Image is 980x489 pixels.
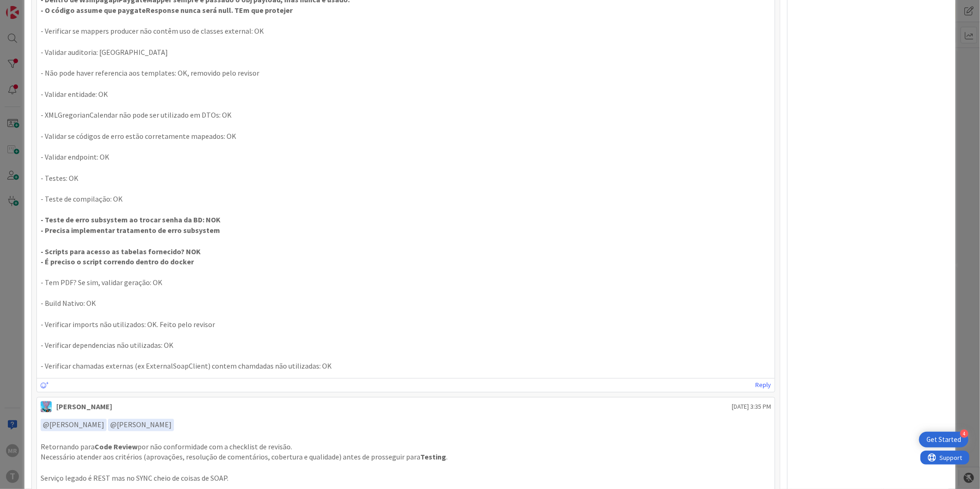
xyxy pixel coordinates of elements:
span: [DATE] 3:35 PM [732,402,771,412]
div: Get Started [926,435,961,444]
strong: - Precisa implementar tratamento de erro subsystem [41,226,220,235]
p: Serviço legado é REST mas no SYNC cheio de coisas de SOAP. [41,473,771,484]
p: - Testes: OK [41,173,771,184]
span: [PERSON_NAME] [110,420,172,429]
strong: - Teste de erro subsystem ao trocar senha da BD: NOK [41,215,221,224]
p: Retornando para por não conformidade com a checklist de revisão. [41,442,771,453]
div: 4 [960,429,968,438]
p: - Validar entidade: OK [41,89,771,100]
img: SF [41,401,52,412]
a: Reply [755,380,771,391]
strong: Testing [420,453,446,462]
span: @ [43,420,49,429]
strong: - É preciso o script correndo dentro do docker [41,257,194,266]
p: - Não pode haver referencia aos templates: OK, removido pelo revisor [41,68,771,78]
strong: Code Review [95,442,137,452]
p: - Teste de compilação: OK [41,194,771,204]
div: [PERSON_NAME] [56,401,112,412]
span: @ [110,420,117,429]
span: [PERSON_NAME] [43,420,104,429]
strong: - Scripts para acesso as tabelas fornecido? NOK [41,247,201,256]
p: - Tem PDF? Se sim, validar geração: OK [41,278,771,288]
p: - Validar se códigos de erro estão corretamente mapeados: OK [41,131,771,142]
p: - Verificar imports não utilizados: OK. Feito pelo revisor [41,320,771,330]
p: - Validar auditoria: [GEOGRAPHIC_DATA] [41,47,771,58]
p: - Verificar chamadas externas (ex ExternalSoapClient) contem chamdadas não utilizadas: OK [41,361,771,372]
span: Support [19,1,42,12]
div: Open Get Started checklist, remaining modules: 4 [919,432,968,447]
p: Necessário atender aos critérios (aprovações, resolução de comentários, cobertura e qualidade) an... [41,452,771,463]
p: - Validar endpoint: OK [41,152,771,162]
p: - Verificar se mappers producer não contêm uso de classes external: OK [41,26,771,36]
p: - XMLGregorianCalendar não pode ser utilizado em DTOs: OK [41,110,771,120]
p: - Verificar dependencias não utilizadas: OK [41,340,771,351]
strong: - O código assume que paygateResponse nunca será null. TEm que protejer [41,6,293,15]
p: - Build Nativo: OK [41,298,771,309]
